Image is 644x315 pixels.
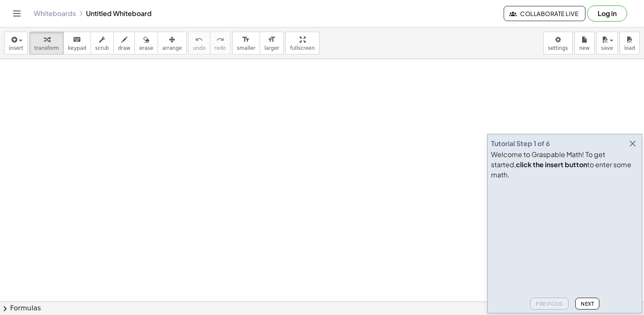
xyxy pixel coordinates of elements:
[511,10,578,17] span: Collaborate Live
[95,45,109,51] span: scrub
[574,32,595,54] button: new
[264,45,279,51] span: larger
[73,35,81,45] i: keyboard
[91,32,114,54] button: scrub
[575,298,599,310] button: Next
[34,9,76,18] a: Whiteboards
[601,45,613,51] span: save
[596,32,618,54] button: save
[260,32,284,54] button: format_sizelarger
[4,32,28,54] button: insert
[290,45,314,51] span: fullscreen
[210,32,231,54] button: redoredo
[516,160,587,169] b: click the insert button
[10,7,24,20] button: Toggle navigation
[242,35,250,45] i: format_size
[158,32,187,54] button: arrange
[543,32,573,54] button: settings
[587,5,627,22] button: Log in
[68,45,86,51] span: keypad
[232,32,260,54] button: format_sizesmaller
[216,35,224,45] i: redo
[188,32,210,54] button: undoundo
[118,45,131,51] span: draw
[548,45,568,51] span: settings
[491,138,550,149] div: Tutorial Step 1 of 6
[491,149,639,180] div: Welcome to Graspable Math! To get started, to enter some math.
[34,45,59,51] span: transform
[162,45,182,51] span: arrange
[30,32,64,54] button: transform
[268,35,276,45] i: format_size
[193,45,206,51] span: undo
[134,32,158,54] button: erase
[237,45,255,51] span: smaller
[581,301,594,307] span: Next
[624,45,635,51] span: load
[139,45,153,51] span: erase
[113,32,135,54] button: draw
[504,6,585,21] button: Collaborate Live
[285,32,319,54] button: fullscreen
[620,32,640,54] button: load
[63,32,91,54] button: keyboardkeypad
[195,35,203,45] i: undo
[9,45,23,51] span: insert
[215,45,226,51] span: redo
[579,45,590,51] span: new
